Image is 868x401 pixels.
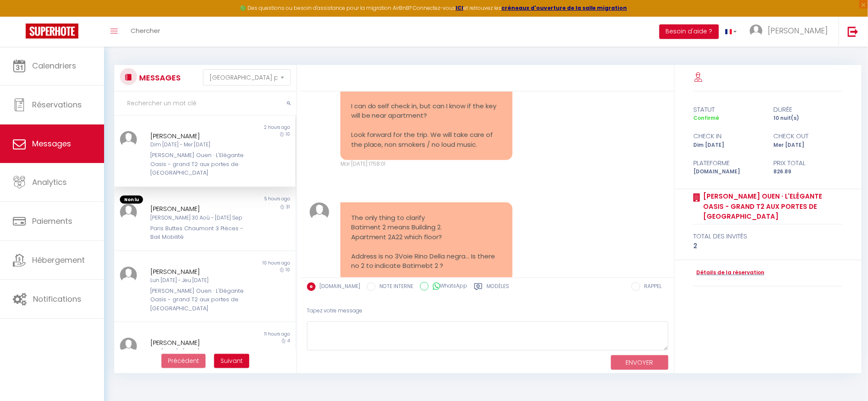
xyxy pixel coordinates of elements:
[693,241,843,251] div: 2
[32,255,85,265] span: Hébergement
[120,196,143,204] span: Non lu
[137,68,181,87] h3: MESSAGES
[221,356,243,365] span: Suivant
[351,213,502,271] pre: The only thing to clarify Batiment 2 means Building 2. Apartment 2A22 which floor? Address is no ...
[768,158,849,168] div: Prix total
[150,348,245,356] div: Ven [DATE] - [DATE] Sep
[456,4,463,12] a: ICI
[743,17,839,47] a: ... [PERSON_NAME]
[688,158,768,168] div: Plateforme
[214,354,249,368] button: Next
[150,204,245,214] div: [PERSON_NAME]
[205,260,296,267] div: 10 hours ago
[150,151,245,177] div: [PERSON_NAME] Ouen · L'Elégante Oasis - grand T2 aux portes de [GEOGRAPHIC_DATA]
[7,3,33,29] button: Ouvrir le widget de chat LiveChat
[205,196,296,204] div: 5 hours ago
[150,338,245,348] div: [PERSON_NAME]
[768,104,849,115] div: durée
[150,276,245,285] div: Lun [DATE] - Jeu [DATE]
[120,131,137,148] img: ...
[286,204,290,210] span: 31
[768,131,849,141] div: check out
[33,294,81,304] span: Notifications
[659,24,719,39] button: Besoin d'aide ?
[487,282,510,293] label: Modèles
[150,141,245,149] div: Dim [DATE] - Mer [DATE]
[120,204,137,221] img: ...
[310,202,329,222] img: ...
[693,231,843,241] div: total des invités
[287,338,290,344] span: 4
[700,191,843,222] a: [PERSON_NAME] Ouen · L'Elégante Oasis - grand T2 aux portes de [GEOGRAPHIC_DATA]
[688,168,768,176] div: [DOMAIN_NAME]
[161,354,206,368] button: Previous
[205,331,296,338] div: 11 hours ago
[150,214,245,222] div: [PERSON_NAME] 30 Aoû - [DATE] Sep
[32,60,76,71] span: Calendriers
[768,25,828,36] span: [PERSON_NAME]
[307,300,668,321] div: Tapez votre message
[693,269,764,277] a: Détails de la réservation
[316,282,361,292] label: [DOMAIN_NAME]
[32,138,71,149] span: Messages
[205,124,296,131] div: 2 hours ago
[150,224,245,242] div: Paris Buttes Chaumont 3 Pièces - Bail Mobilité
[286,267,290,273] span: 10
[768,114,849,122] div: 10 nuit(s)
[640,282,662,292] label: RAPPEL
[501,4,627,12] a: créneaux d'ouverture de la salle migration
[150,267,245,277] div: [PERSON_NAME]
[693,114,719,122] span: Confirmé
[848,26,859,37] img: logout
[32,216,72,226] span: Paiements
[768,168,849,176] div: 826.89
[376,282,414,292] label: NOTE INTERNE
[120,338,137,355] img: ...
[26,24,78,39] img: Super Booking
[32,99,82,110] span: Réservations
[286,131,290,137] span: 10
[120,267,137,284] img: ...
[429,282,468,291] label: WhatsApp
[340,160,513,168] div: Mar [DATE] 17:58:01
[688,141,768,149] div: Dim [DATE]
[150,131,245,141] div: [PERSON_NAME]
[768,141,849,149] div: Mer [DATE]
[131,26,160,35] span: Chercher
[611,355,668,370] button: ENVOYER
[114,92,296,116] input: Rechercher un mot clé
[124,17,167,47] a: Chercher
[688,131,768,141] div: check in
[750,24,763,37] img: ...
[150,287,245,313] div: [PERSON_NAME] Ouen · L'Elégante Oasis - grand T2 aux portes de [GEOGRAPHIC_DATA]
[688,104,768,115] div: statut
[168,356,199,365] span: Précédent
[351,44,502,150] pre: Hi I couldn't see the link. I will arrive 9pm at [GEOGRAPHIC_DATA] from [GEOGRAPHIC_DATA], so I e...
[32,177,67,187] span: Analytics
